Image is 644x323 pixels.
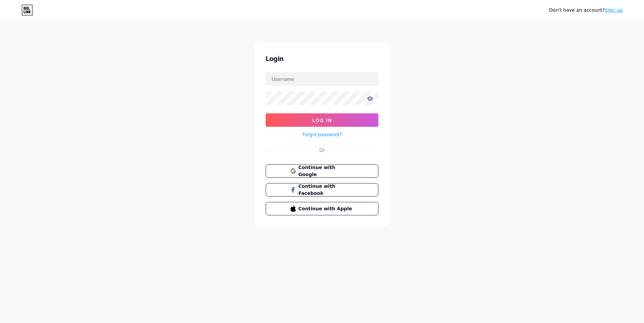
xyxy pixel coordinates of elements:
[549,7,623,14] div: Don't have an account?
[605,7,623,13] a: Sign up
[312,117,332,123] span: Log In
[303,131,342,138] a: Forgot password?
[299,183,354,197] span: Continue with Facebook
[266,164,378,178] button: Continue with Google
[266,113,378,127] button: Log In
[266,54,378,64] div: Login
[266,183,378,197] button: Continue with Facebook
[266,72,378,86] input: Username
[266,202,378,215] button: Continue with Apple
[299,164,354,178] span: Continue with Google
[319,147,325,154] div: Or
[299,205,354,212] span: Continue with Apple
